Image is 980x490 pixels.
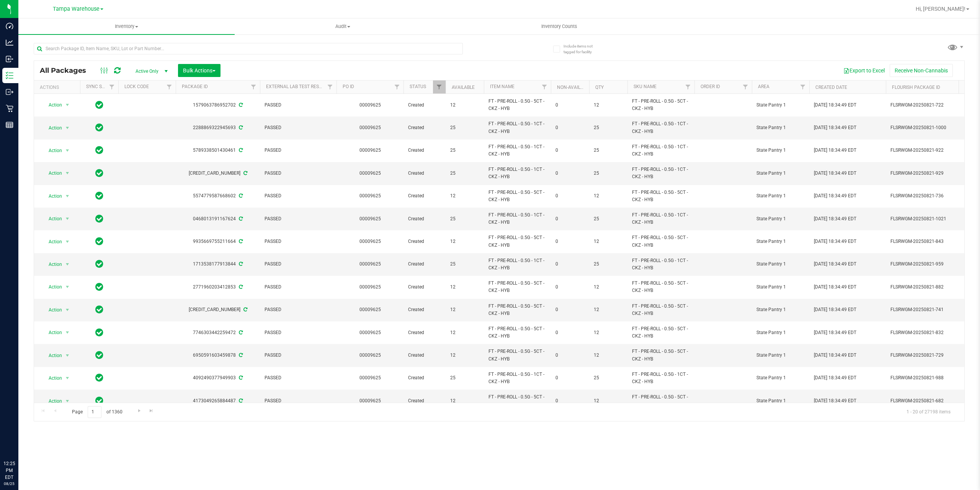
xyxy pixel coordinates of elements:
[175,124,261,131] div: 2288869322945693
[95,145,103,156] span: In Sync
[6,55,13,63] inline-svg: Inbound
[488,234,546,249] span: FT - PRE-ROLL - 0.5G - 5CT - CKZ - HYB
[238,193,243,198] span: Sync from Compliance System
[266,84,326,89] a: External Lab Test Result
[594,352,623,359] span: 12
[452,85,475,90] a: Available
[563,43,602,55] span: Include items not tagged for facility
[408,170,441,177] span: Created
[40,85,77,90] div: Actions
[42,191,62,202] span: Action
[756,329,805,336] span: State Pantry 1
[555,329,585,336] span: 0
[814,284,856,291] span: [DATE] 18:34:49 EDT
[63,236,72,247] span: select
[175,238,261,245] div: 9935669755211664
[408,397,441,405] span: Created
[594,147,623,154] span: 25
[42,350,62,361] span: Action
[238,330,243,335] span: Sync from Compliance System
[632,98,690,112] span: FT - PRE-ROLL - 0.5G - 5CT - CKZ - HYB
[175,261,261,268] div: 1713538177913844
[900,406,957,418] span: 1 - 20 of 27198 items
[63,100,72,110] span: select
[95,327,103,338] span: In Sync
[814,374,856,382] span: [DATE] 18:34:49 EDT
[555,102,585,109] span: 0
[756,261,805,268] span: State Pantry 1
[6,72,13,79] inline-svg: Inventory
[42,282,62,292] span: Action
[63,123,72,133] span: select
[814,102,856,109] span: [DATE] 18:34:49 EDT
[634,84,657,89] a: SKU Name
[63,191,72,202] span: select
[359,193,381,198] a: 00009625
[450,215,479,223] span: 25
[95,236,103,247] span: In Sync
[175,147,261,154] div: 5789338501430461
[488,393,546,408] span: FT - PRE-ROLL - 0.5G - 5CT - CKZ - HYB
[265,238,332,245] span: PASSED
[238,284,243,290] span: Sync from Compliance System
[391,80,403,93] a: Filter
[163,80,176,93] a: Filter
[265,284,332,291] span: PASSED
[488,371,546,385] span: FT - PRE-ROLL - 0.5G - 1CT - CKZ - HYB
[42,123,62,133] span: Action
[42,373,62,383] span: Action
[756,147,805,154] span: State Pantry 1
[238,102,243,108] span: Sync from Compliance System
[408,102,441,109] span: Created
[892,85,940,90] a: Flourish Package ID
[63,282,72,292] span: select
[408,215,441,223] span: Created
[359,307,381,312] a: 00009625
[408,284,441,291] span: Created
[42,145,62,156] span: Action
[238,352,243,358] span: Sync from Compliance System
[6,39,13,46] inline-svg: Analytics
[555,397,585,405] span: 0
[42,259,62,270] span: Action
[175,352,261,359] div: 6950591603459878
[343,84,354,89] a: PO ID
[890,352,965,359] span: FLSRWGM-20250821-729
[433,80,446,93] a: Filter
[632,280,690,294] span: FT - PRE-ROLL - 0.5G - 5CT - CKZ - HYB
[95,213,103,224] span: In Sync
[63,259,72,270] span: select
[175,329,261,336] div: 7746303442259472
[242,307,247,312] span: Sync from Compliance System
[359,216,381,221] a: 00009625
[134,406,145,416] a: Go to the next page
[95,259,103,269] span: In Sync
[815,85,847,90] a: Created Date
[265,374,332,382] span: PASSED
[95,372,103,383] span: In Sync
[814,397,856,405] span: [DATE] 18:34:49 EDT
[95,282,103,292] span: In Sync
[238,239,243,244] span: Sync from Compliance System
[632,234,690,249] span: FT - PRE-ROLL - 0.5G - 5CT - CKZ - HYB
[632,120,690,135] span: FT - PRE-ROLL - 0.5G - 1CT - CKZ - HYB
[488,325,546,340] span: FT - PRE-ROLL - 0.5G - 5CT - CKZ - HYB
[758,84,769,89] a: Area
[450,374,479,382] span: 25
[594,374,623,382] span: 25
[756,397,805,405] span: State Pantry 1
[797,80,809,93] a: Filter
[555,352,585,359] span: 0
[488,348,546,362] span: FT - PRE-ROLL - 0.5G - 5CT - CKZ - HYB
[890,284,965,291] span: FLSRWGM-20250821-882
[595,85,604,90] a: Qty
[63,373,72,383] span: select
[555,306,585,313] span: 0
[408,352,441,359] span: Created
[235,23,451,30] span: Audit
[838,64,890,77] button: Export to Excel
[488,120,546,135] span: FT - PRE-ROLL - 0.5G - 1CT - CKZ - HYB
[632,257,690,272] span: FT - PRE-ROLL - 0.5G - 1CT - CKZ - HYB
[63,327,72,338] span: select
[450,192,479,200] span: 12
